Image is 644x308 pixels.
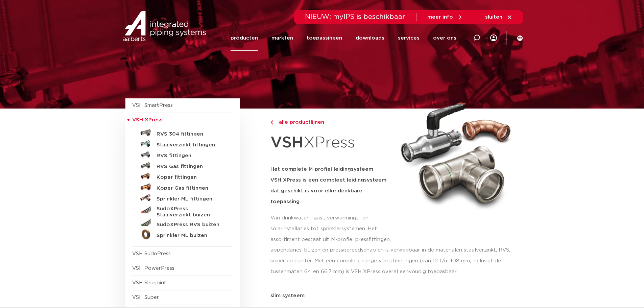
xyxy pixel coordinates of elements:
h5: RVS fittingen [157,153,223,159]
p: Van drinkwater-, gas-, verwarmings- en solarinstallaties tot sprinklersystemen. Het assortiment b... [270,213,393,245]
a: RVS Gas fittingen [132,160,233,171]
a: alle productlijnen [270,118,393,126]
a: services [398,25,420,51]
a: Sprinkler ML buizen [132,229,233,240]
a: VSH PowerPress [132,266,174,271]
h5: SudoXPress Staalverzinkt buizen [157,206,223,218]
h1: XPress [270,130,393,156]
a: SudoXPress RVS buizen [132,218,233,229]
strong: VSH [270,135,304,150]
a: over ons [433,25,456,51]
a: producten [231,25,258,51]
h5: Sprinkler ML buizen [157,233,223,239]
span: sluiten [485,15,502,20]
a: VSH SmartPress [132,103,173,108]
h5: Het complete M-profiel leidingsysteem VSH XPress is een compleet leidingsysteem dat geschikt is v... [270,164,393,207]
a: Koper fittingen [132,171,233,182]
h5: SudoXPress RVS buizen [157,222,223,228]
a: VSH Shurjoint [132,280,166,285]
a: markten [271,25,293,51]
h5: RVS 304 fittingen [157,131,223,137]
h5: Koper fittingen [157,174,223,181]
span: meer info [427,15,453,20]
a: VSH Super [132,295,159,300]
h5: Sprinkler ML fittingen [157,196,223,202]
a: RVS 304 fittingen [132,127,233,138]
p: appendages, buizen en pressgereedschap en is verkrijgbaar in de materialen staalverzinkt, RVS, ko... [270,245,519,277]
a: sluiten [485,14,512,20]
img: chevron-right.svg [270,120,273,125]
p: slim systeem [270,293,519,298]
span: alle productlijnen [275,120,324,125]
h5: RVS Gas fittingen [157,164,223,170]
a: Sprinkler ML fittingen [132,192,233,203]
span: VSH XPress [132,117,163,122]
a: VSH SudoPress [132,251,171,256]
a: SudoXPress Staalverzinkt buizen [132,203,233,218]
h5: Koper Gas fittingen [157,185,223,191]
a: Staalverzinkt fittingen [132,138,233,149]
a: downloads [356,25,384,51]
a: meer info [427,14,463,20]
nav: Menu [231,25,456,51]
h5: Staalverzinkt fittingen [157,142,223,148]
a: toepassingen [307,25,342,51]
a: Koper Gas fittingen [132,182,233,192]
a: RVS fittingen [132,149,233,160]
span: NIEUW: myIPS is beschikbaar [305,14,405,20]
